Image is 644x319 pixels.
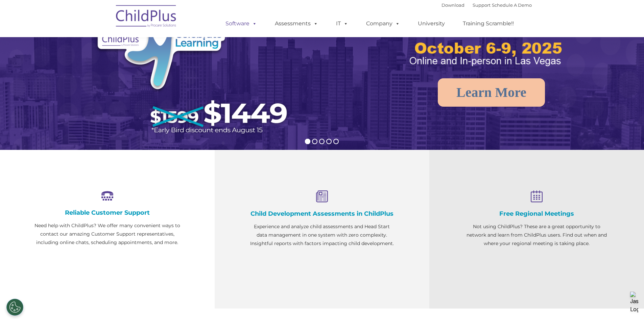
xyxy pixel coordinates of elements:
[411,17,452,30] a: University
[463,210,610,217] h4: Free Regional Meetings
[94,72,123,77] span: Phone number
[248,210,396,217] h4: Child Development Assessments in ChildPlus
[248,222,396,248] p: Experience and analyze child assessments and Head Start data management in one system with zero c...
[473,2,491,8] a: Support
[34,209,181,216] h4: Reliable Customer Support
[268,17,325,30] a: Assessments
[463,222,610,248] p: Not using ChildPlus? These are a great opportunity to network and learn from ChildPlus users. Fin...
[34,221,181,247] p: Need help with ChildPlus? We offer many convenient ways to contact our amazing Customer Support r...
[329,17,355,30] a: IT
[94,45,115,50] span: Last name
[442,2,464,8] a: Download
[442,2,532,8] font: |
[113,0,180,34] img: ChildPlus by Procare Solutions
[359,17,407,30] a: Company
[456,17,521,30] a: Training Scramble!!
[219,17,264,30] a: Software
[492,2,532,8] a: Schedule A Demo
[6,299,23,316] button: Cookies Settings
[438,78,545,107] a: Learn More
